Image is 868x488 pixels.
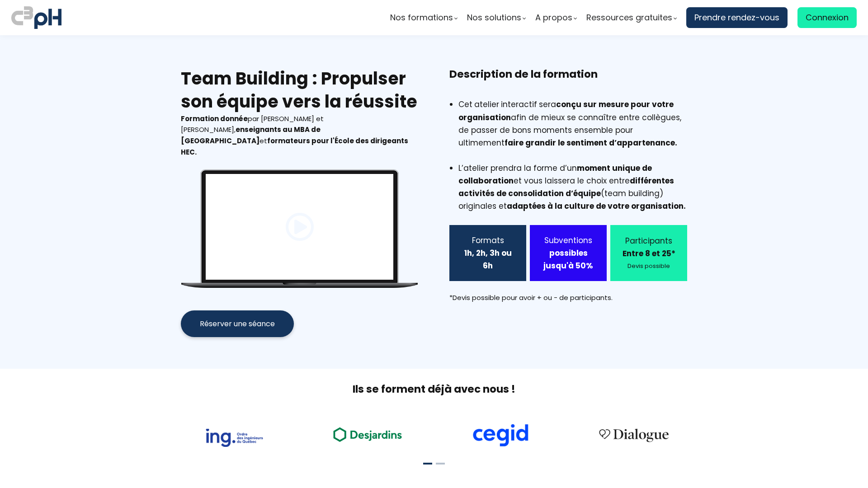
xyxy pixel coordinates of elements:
[806,11,849,24] span: Connexion
[449,67,687,96] h3: Description de la formation
[458,98,687,161] li: Cet atelier interactif sera afin de mieux se connaître entre collègues, de passer de bons moments...
[593,423,675,447] img: 4cbfeea6ce3138713587aabb8dcf64fe.png
[181,136,408,157] b: formateurs pour l'École des dirigeants HEC.
[586,11,672,24] span: Ressources gratuites
[694,11,779,24] span: Prendre rendez-vous
[327,422,408,447] img: ea49a208ccc4d6e7deb170dc1c457f3b.png
[464,248,512,271] b: 1h, 2h, 3h ou 6h
[507,201,686,211] b: adaptées à la culture de votre organisation.
[623,248,675,259] b: Entre 8 et 25*
[535,11,572,24] span: A propos
[181,113,419,158] div: par [PERSON_NAME] et [PERSON_NAME], et
[458,99,674,122] b: conçu sur mesure pour votre organisation
[461,234,515,247] div: Formats
[11,5,61,31] img: logo C3PH
[458,162,687,212] li: L’atelier prendra la forme d’un et vous laissera le choix entre (team building) originales et
[472,424,529,447] img: cdf238afa6e766054af0b3fe9d0794df.png
[541,234,595,247] div: Subventions
[505,137,677,148] b: faire grandir le sentiment d’appartenance.
[181,125,321,145] b: enseignants au MBA de [GEOGRAPHIC_DATA]
[181,67,419,113] h2: Team Building : Propulser son équipe vers la réussite
[170,382,698,396] h2: Ils se forment déjà avec nous !
[449,292,687,304] div: *Devis possible pour avoir + ou - de participants.
[200,318,275,329] span: Réserver une séance
[205,429,263,447] img: 73f878ca33ad2a469052bbe3fa4fd140.png
[467,11,521,24] span: Nos solutions
[622,235,676,247] div: Participants
[622,261,676,271] div: Devis possible
[181,114,248,123] b: Formation donnée
[543,248,593,271] strong: possibles jusqu'à 50%
[181,310,294,337] button: Réserver une séance
[686,7,788,28] a: Prendre rendez-vous
[390,11,453,24] span: Nos formations
[458,175,674,199] b: différentes activités de consolidation d’équipe
[797,7,857,28] a: Connexion
[458,163,652,186] b: moment unique de collaboration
